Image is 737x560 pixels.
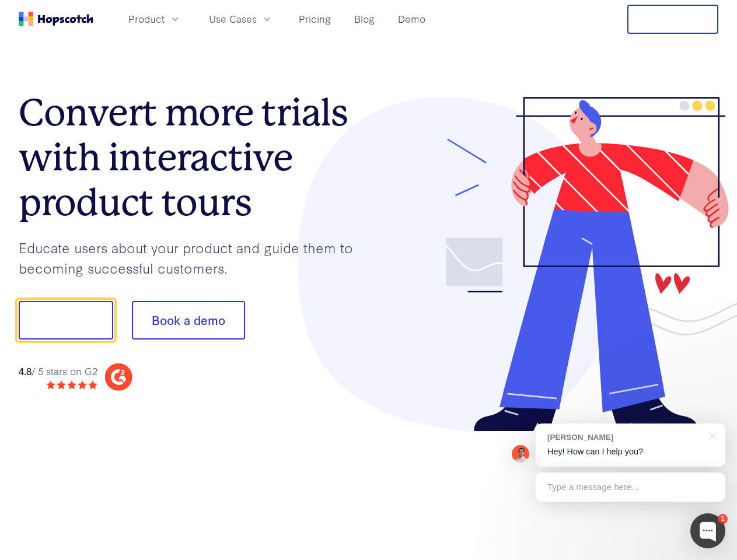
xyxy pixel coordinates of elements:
button: Book a demo [132,301,245,339]
button: Free Trial [627,5,718,34]
p: Hey! How can I help you? [547,446,714,458]
img: Mark Spera [512,445,529,463]
a: Blog [350,9,379,29]
button: Use Cases [202,9,280,29]
p: Educate users about your product and guide them to becoming successful customers. [19,237,369,278]
a: Home [19,12,93,26]
div: [PERSON_NAME] [547,432,702,443]
div: 1 [718,514,728,524]
a: Demo [393,9,430,29]
strong: 4.8 [19,364,32,377]
span: Product [128,12,165,26]
a: Pricing [294,9,336,29]
span: Use Cases [209,12,257,26]
div: Type a message here... [536,473,725,502]
button: Product [121,9,188,29]
h1: Convert more trials with interactive product tours [19,90,369,225]
div: / 5 stars on G2 [19,364,97,379]
button: Show me! [19,301,113,339]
